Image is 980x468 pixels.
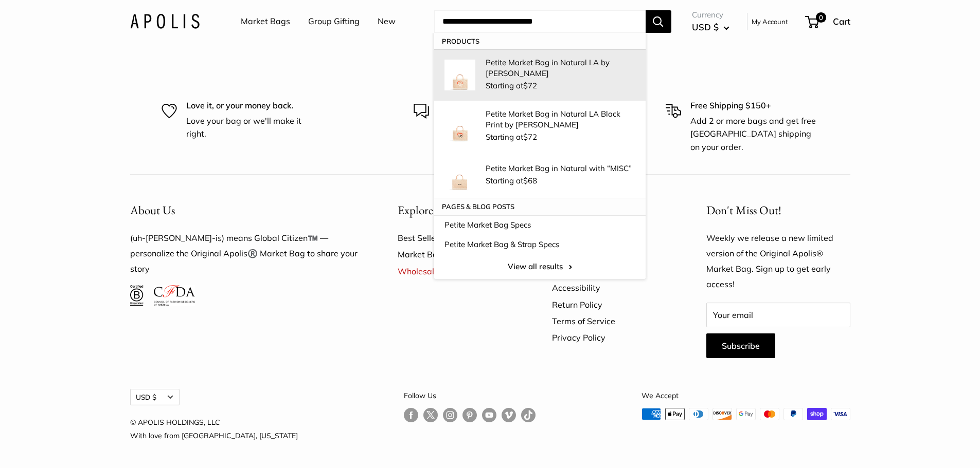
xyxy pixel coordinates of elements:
a: View all results [434,254,646,279]
span: Currency [692,8,729,22]
a: Wholesale [398,263,516,279]
button: Subscribe [706,333,775,358]
p: Don't Miss Out! [706,200,850,220]
a: Group Gifting [308,14,360,29]
a: New [378,14,396,29]
p: Love it, or your money back. [186,99,315,113]
a: Petite Market Bag Specs [434,215,646,235]
a: Best Sellers [398,230,516,246]
iframe: Sign Up via Text for Offers [8,429,110,460]
button: USD $ [130,389,180,405]
p: Petite Market Bag in Natural LA Black Print by [PERSON_NAME] [486,108,635,130]
p: Petite Market Bag in Natural LA by [PERSON_NAME] [486,57,635,79]
p: Love your bag or we'll make it right. [186,115,315,141]
p: Petite Market Bag in Natural with “MISC” [486,163,635,174]
p: Weekly we release a new limited version of the Original Apolis® Market Bag. Sign up to get early ... [706,231,850,292]
img: description_Limited Edition collaboration with Geoff McFetridge [444,111,475,142]
span: $68 [523,176,537,185]
a: Market Bags [398,246,516,263]
img: Council of Fashion Designers of America Member [154,285,194,306]
p: Pages & Blog posts [434,198,646,215]
a: Petite Market Bag & Strap Specs [434,235,646,254]
span: $72 [523,132,537,142]
a: description_Limited Edition collaboration with Geoff McFetridge Petite Market Bag in Natural LA B... [434,101,646,152]
span: Starting at [486,81,537,90]
p: Products [434,33,646,49]
a: 0 Cart [806,13,850,30]
span: Cart [833,16,850,27]
p: © APOLIS HOLDINGS, LLC With love from [GEOGRAPHIC_DATA], [US_STATE] [130,416,298,442]
p: Free Shipping $150+ [690,99,819,113]
button: Explore Our Products [398,200,516,220]
a: Petite Market Bag in Natural with “MISC” Petite Market Bag in Natural with “MISC” Starting at$68 [434,152,646,198]
a: My Account [752,15,788,28]
a: Follow us on Facebook [404,408,418,423]
span: Explore Our Products [398,202,498,218]
a: description_Limited Edition collaboration with Geoff McFetridge Petite Market Bag in Natural LA b... [434,49,646,101]
a: Follow us on Twitter [423,408,438,426]
img: Petite Market Bag in Natural with “MISC” [444,160,475,191]
img: Apolis [130,14,200,29]
button: USD $ [692,19,729,35]
span: Starting at [486,132,537,142]
span: Starting at [486,176,537,185]
p: (uh-[PERSON_NAME]-is) means Global Citizen™️ — personalize the Original Apolis®️ Market Bag to sh... [130,231,362,277]
span: $72 [523,81,537,90]
img: description_Limited Edition collaboration with Geoff McFetridge [444,60,475,90]
p: Add 2 or more bags and get free [GEOGRAPHIC_DATA] shipping on your order. [690,115,819,154]
span: About Us [130,202,175,218]
p: Follow Us [404,389,536,402]
button: About Us [130,200,362,220]
span: USD $ [692,22,719,32]
p: We Accept [642,389,850,402]
span: 0 [815,12,826,23]
img: Certified B Corporation [130,285,144,306]
input: Search... [434,10,646,33]
a: Market Bags [241,14,290,29]
button: Search [646,10,671,33]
